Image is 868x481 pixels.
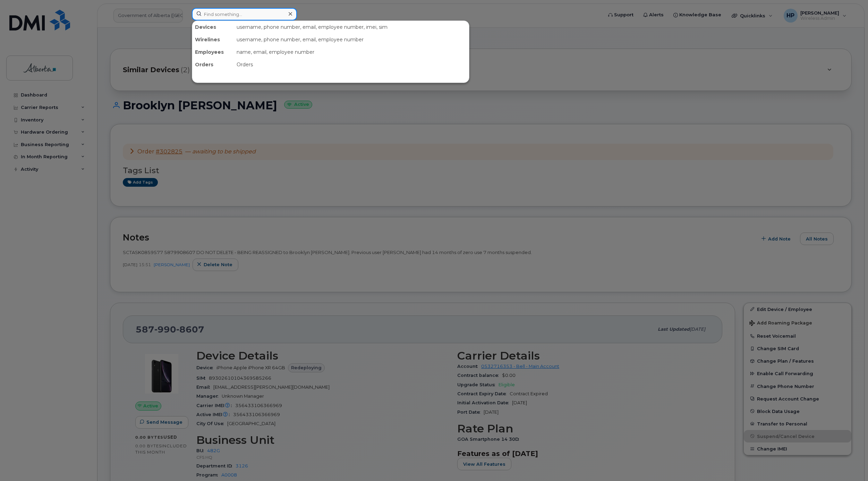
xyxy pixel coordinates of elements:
[192,21,234,33] div: Devices
[234,46,469,58] div: name, email, employee number
[234,21,469,33] div: username, phone number, email, employee number, imei, sim
[192,33,234,46] div: Wirelines
[234,33,469,46] div: username, phone number, email, employee number
[234,58,469,71] div: Orders
[192,58,234,71] div: Orders
[192,46,234,58] div: Employees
